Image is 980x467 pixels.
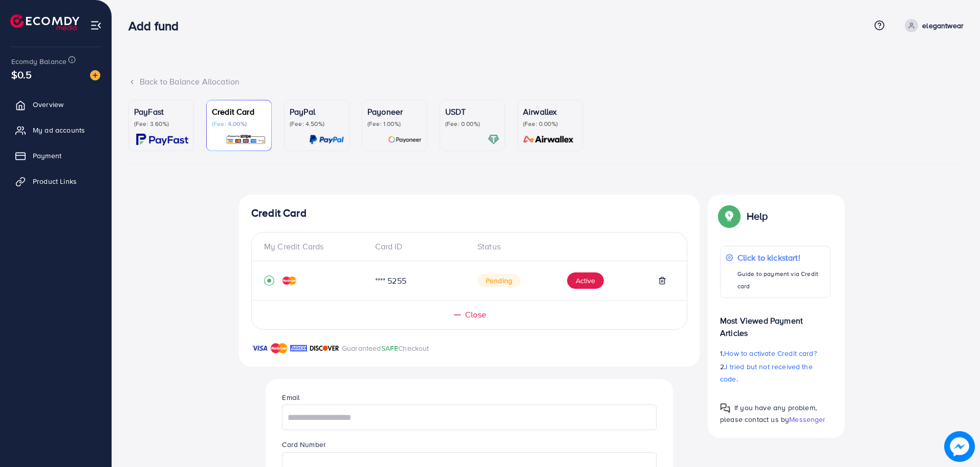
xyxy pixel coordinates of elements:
div: Back to Balance Allocation [128,76,964,88]
div: My Credit Cards [264,241,367,252]
p: (Fee: 0.00%) [523,120,577,128]
img: card [136,134,188,145]
img: image [944,431,975,462]
a: Payment [8,145,104,166]
span: I tried but not received the code. [720,362,813,384]
p: 1. [720,347,831,359]
span: My ad accounts [33,125,85,135]
h3: Add fund [128,18,187,33]
p: 2. [720,360,831,385]
label: Card Number [282,439,326,450]
label: Email [282,392,300,402]
a: My ad accounts [8,120,104,140]
p: Payoneer [367,105,422,118]
img: Popup guide [720,403,730,413]
span: Pending [477,274,520,287]
p: Guaranteed Checkout [342,342,429,354]
svg: record circle [264,275,274,286]
a: elegantwear [901,19,964,32]
img: card [488,134,499,145]
img: brand [271,342,288,354]
span: Payment [33,151,61,161]
img: Popup guide [720,207,738,225]
img: card [520,134,577,145]
img: card [388,134,422,145]
p: Guide to payment via Credit card [737,268,825,292]
button: Active [567,272,604,289]
p: Credit Card [212,105,266,118]
p: Help [747,210,768,222]
span: $0.5 [11,67,32,82]
span: Product Links [33,176,77,186]
img: logo [10,14,79,30]
div: Status [469,241,674,252]
p: (Fee: 3.60%) [134,120,188,128]
p: PayFast [134,105,188,118]
p: (Fee: 0.00%) [445,120,499,128]
div: Card ID [367,241,470,252]
img: image [90,70,100,80]
p: Click to kickstart! [737,251,825,264]
p: (Fee: 1.00%) [367,120,422,128]
p: USDT [445,105,499,118]
p: Airwallex [523,105,577,118]
p: (Fee: 4.00%) [212,120,266,128]
a: Overview [8,94,104,115]
img: card [226,134,266,145]
h4: Credit Card [251,207,687,220]
img: brand [310,342,339,354]
p: elegantwear [922,19,964,32]
img: credit [282,277,296,285]
p: PayPal [290,105,344,118]
img: card [309,134,344,145]
span: SAFE [381,343,399,353]
img: brand [251,342,268,354]
span: How to activate Credit card? [724,348,816,358]
img: menu [90,19,102,31]
img: brand [290,342,307,354]
span: Close [465,309,486,321]
span: If you have any problem, please contact us by [720,402,817,424]
span: Ecomdy Balance [11,56,67,67]
p: Most Viewed Payment Articles [720,306,831,339]
p: (Fee: 4.50%) [290,120,344,128]
a: Product Links [8,171,104,192]
span: Messenger [789,414,825,424]
span: Overview [33,99,63,110]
